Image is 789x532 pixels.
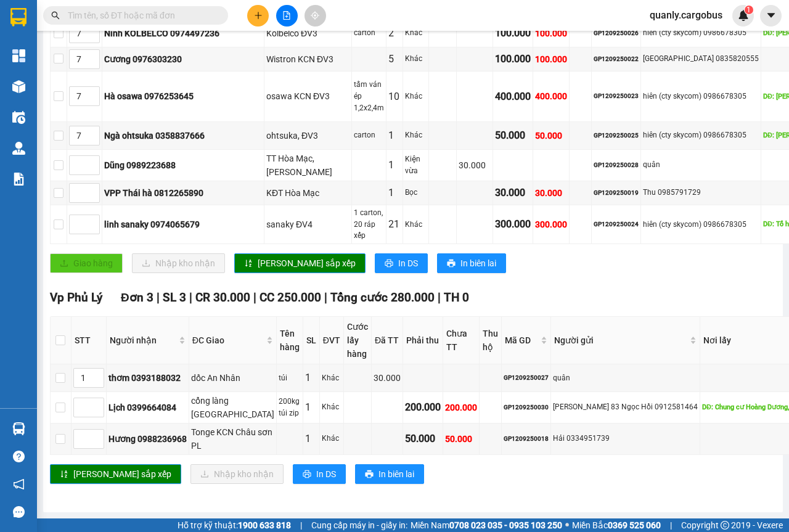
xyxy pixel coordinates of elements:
div: GP1209250019 [594,188,639,198]
span: file-add [282,11,291,20]
span: In DS [398,256,418,270]
div: hiên (cty skycom) 0986678305 [643,219,759,231]
div: Tonge KCN Châu sơn PL [191,425,274,452]
div: 50.000 [445,432,477,446]
div: 1 [388,157,401,173]
div: Cương 0976303230 [104,52,262,66]
div: Kiện vừa [405,153,427,177]
div: 100.000 [535,52,567,66]
span: [PERSON_NAME] sắp xếp [73,467,171,481]
div: 30.000 [495,185,531,200]
th: SL [303,317,320,364]
img: warehouse-icon [12,111,25,124]
button: downloadNhập kho nhận [132,253,225,273]
span: message [13,506,25,518]
div: linh sanaky 0974065679 [104,218,262,231]
button: printerIn biên lai [355,464,424,484]
span: | [670,518,672,532]
span: Đơn 3 [121,290,153,305]
strong: 0369 525 060 [608,520,661,530]
div: 21 [388,216,401,232]
th: STT [72,317,107,364]
div: GP1209250030 [504,403,549,412]
td: GP1209250028 [592,150,641,181]
div: 300.000 [535,218,567,231]
span: In biên lai [460,256,496,270]
span: quanly.cargobus [640,7,732,23]
sup: 1 [745,6,753,14]
div: GP1209250025 [594,131,639,141]
span: sort-ascending [244,259,253,269]
div: Khác [405,129,427,141]
span: question-circle [13,451,25,462]
div: 300.000 [495,216,531,232]
div: Wistron KCN ĐV3 [266,52,350,66]
span: printer [365,470,374,480]
td: GP1209250018 [502,424,551,455]
div: Khác [322,433,341,444]
div: Khác [405,91,427,102]
th: Phải thu [403,317,443,364]
div: 1 [305,431,317,446]
div: [GEOGRAPHIC_DATA] 0835820555 [643,53,759,65]
div: 400.000 [495,89,531,104]
img: warehouse-icon [12,80,25,93]
div: Hải 0334951739 [553,433,698,444]
span: Người gửi [554,334,687,347]
strong: 1900 633 818 [238,520,291,530]
div: Thu 0985791729 [643,187,759,198]
div: GP1209250026 [594,28,639,38]
div: 400.000 [535,89,567,103]
div: Hương 0988236968 [108,432,187,446]
div: GP1209250028 [594,160,639,170]
span: CR 30.000 [195,290,250,305]
span: ⚪️ [565,523,569,528]
span: ĐC Giao [192,334,264,347]
div: Khác [405,219,427,231]
div: carton [354,129,384,141]
span: SL 3 [163,290,186,305]
span: | [253,290,256,305]
span: plus [254,11,263,20]
div: dốc An Nhân [191,371,274,385]
div: [PERSON_NAME] 83 Ngọc Hồi 0912581464 [553,401,698,413]
div: Khác [405,27,427,39]
span: aim [311,11,319,20]
img: warehouse-icon [12,142,25,155]
td: GP1209250026 [592,20,641,47]
th: Cước lấy hàng [344,317,372,364]
input: Tìm tên, số ĐT hoặc mã đơn [68,9,213,22]
div: 50.000 [495,128,531,143]
div: 30.000 [459,158,491,172]
img: icon-new-feature [738,10,749,21]
button: downloadNhập kho nhận [190,464,284,484]
div: Hà osawa 0976253645 [104,89,262,103]
div: 30.000 [374,371,401,385]
img: warehouse-icon [12,422,25,435]
div: tấm ván ép 1,2x2,4m [354,79,384,114]
div: 5 [388,51,401,67]
div: osawa KCN ĐV3 [266,89,350,103]
span: [PERSON_NAME] sắp xếp [258,256,356,270]
span: Miền Bắc [572,518,661,532]
span: Tổng cước 280.000 [330,290,435,305]
button: printerIn DS [375,253,428,273]
span: printer [447,259,456,269]
div: Lịch 0399664084 [108,401,187,414]
div: GP1209250027 [504,373,549,383]
button: printerIn DS [293,464,346,484]
span: printer [385,259,393,269]
div: 1 carton, 20 ráp xếp [354,207,384,242]
div: 200.000 [405,399,441,415]
div: Bọc [405,187,427,198]
span: In DS [316,467,336,481]
span: copyright [721,521,729,530]
div: 1 [388,185,401,200]
div: 200.000 [445,401,477,414]
td: GP1209250030 [502,392,551,424]
td: GP1209250025 [592,122,641,150]
div: Khác [405,53,427,65]
div: thơm 0393188032 [108,371,187,385]
div: 200kg túi zip [279,396,301,419]
img: dashboard-icon [12,49,25,62]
